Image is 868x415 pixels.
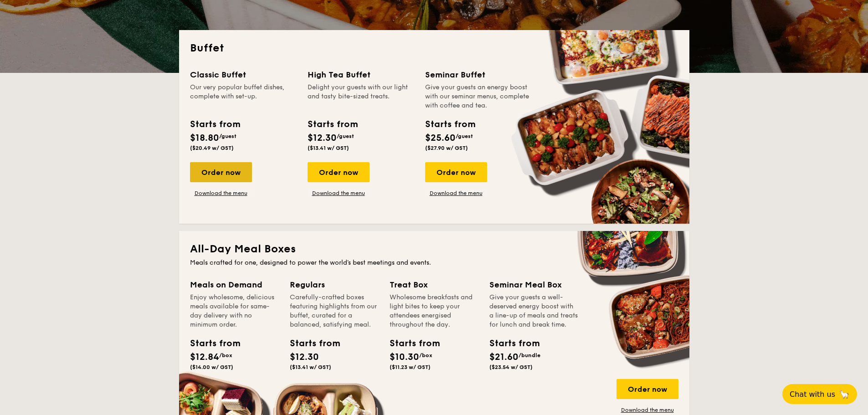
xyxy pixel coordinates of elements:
[190,145,234,151] span: ($20.49 w/ GST)
[782,384,857,404] button: Chat with us🦙
[489,278,578,291] div: Seminar Meal Box
[190,133,219,143] span: $18.80
[425,190,487,197] a: Download the menu
[219,133,236,139] span: /guest
[290,352,319,363] span: $12.30
[390,352,419,363] span: $10.30
[425,83,532,110] div: Give your guests an energy boost with our seminar menus, complete with coffee and tea.
[456,133,473,139] span: /guest
[489,337,530,350] div: Starts from
[190,162,252,182] div: Order now
[790,390,835,399] span: Chat with us
[308,83,414,110] div: Delight your guests with our light and tasty bite-sized treats.
[190,278,279,291] div: Meals on Demand
[419,352,432,359] span: /box
[219,352,232,359] span: /box
[190,68,297,81] div: Classic Buffet
[290,364,331,370] span: ($13.41 w/ GST)
[290,278,379,291] div: Regulars
[519,352,540,359] span: /bundle
[308,162,370,182] div: Order now
[390,364,431,370] span: ($11.23 w/ GST)
[390,293,478,329] div: Wholesome breakfasts and light bites to keep your attendees energised throughout the day.
[190,190,252,197] a: Download the menu
[308,118,357,131] div: Starts from
[425,118,475,131] div: Starts from
[425,145,468,151] span: ($27.90 w/ GST)
[425,68,532,81] div: Seminar Buffet
[308,133,337,143] span: $12.30
[489,352,519,363] span: $21.60
[390,337,431,350] div: Starts from
[190,337,231,350] div: Starts from
[308,190,370,197] a: Download the menu
[489,364,533,370] span: ($23.54 w/ GST)
[190,41,678,56] h2: Buffet
[489,293,578,329] div: Give your guests a well-deserved energy boost with a line-up of meals and treats for lunch and br...
[290,337,331,350] div: Starts from
[390,278,478,291] div: Treat Box
[839,389,850,400] span: 🦙
[190,258,678,267] div: Meals crafted for one, designed to power the world's best meetings and events.
[616,379,678,399] div: Order now
[290,293,379,329] div: Carefully-crafted boxes featuring highlights from our buffet, curated for a balanced, satisfying ...
[190,118,240,131] div: Starts from
[308,145,349,151] span: ($13.41 w/ GST)
[616,406,678,414] a: Download the menu
[190,242,678,256] h2: All-Day Meal Boxes
[308,68,414,81] div: High Tea Buffet
[190,83,297,110] div: Our very popular buffet dishes, complete with set-up.
[190,352,219,363] span: $12.84
[425,162,487,182] div: Order now
[425,133,456,143] span: $25.60
[190,364,233,370] span: ($14.00 w/ GST)
[337,133,354,139] span: /guest
[190,293,279,329] div: Enjoy wholesome, delicious meals available for same-day delivery with no minimum order.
